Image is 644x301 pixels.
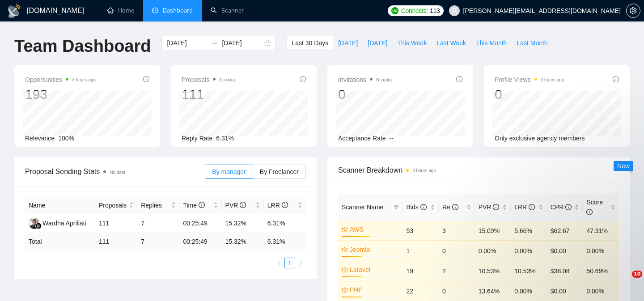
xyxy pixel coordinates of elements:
button: setting [626,4,640,18]
td: 00:25:49 [179,233,221,250]
span: info-circle [613,76,619,82]
span: 113 [430,6,440,16]
th: Name [25,197,95,214]
time: 3 hours ago [72,77,96,82]
li: Next Page [295,258,306,268]
a: PHP [350,285,397,295]
span: By Freelancer [260,168,299,175]
span: By manager [212,168,246,175]
a: homeHome [107,7,134,14]
td: 15.32% [222,214,264,233]
td: Total [25,233,95,250]
span: [DATE] [338,38,358,48]
span: Acceptance Rate [338,135,386,142]
span: info-circle [493,204,499,210]
span: swap-right [211,39,218,47]
span: setting [627,7,640,14]
a: 1 [285,258,295,268]
a: AWS [350,225,397,234]
span: info-circle [529,204,535,210]
span: info-circle [420,204,427,210]
input: Start date [167,38,208,48]
span: Only exclusive agency members [495,135,585,142]
a: searchScanner [211,7,244,14]
button: [DATE] [333,36,363,50]
a: setting [626,7,640,14]
span: -- [390,135,394,142]
span: LRR [514,203,535,211]
td: 6.31 % [264,233,306,250]
td: 0 [439,281,475,301]
span: Last Week [436,38,466,48]
span: info-circle [452,204,458,210]
td: 6.31% [264,214,306,233]
span: info-circle [282,202,288,208]
span: Proposals [182,74,235,85]
span: to [211,39,218,47]
h1: Team Dashboard [14,36,151,57]
span: Invitations [338,74,392,85]
span: info-circle [456,76,462,82]
span: right [298,260,303,266]
span: Proposal Sending Stats [25,166,205,177]
span: filter [394,204,399,210]
span: crown [342,287,348,293]
span: user [451,8,458,14]
div: 111 [182,86,235,103]
td: 2 [439,261,475,281]
iframe: Intercom live chat [614,271,635,292]
span: Proposals [99,200,127,210]
td: 0 [439,241,475,261]
td: 0.00% [511,281,547,301]
span: Scanner Breakdown [338,165,619,176]
span: info-circle [300,76,306,82]
span: No data [376,77,392,82]
span: Dashboard [163,7,193,14]
td: 7 [137,214,179,233]
td: 53 [402,220,439,241]
th: Replies [137,197,179,214]
th: Proposals [95,197,137,214]
time: 3 hours ago [412,168,436,173]
span: info-circle [586,209,593,215]
span: PVR [479,203,500,211]
span: crown [342,267,348,273]
span: No data [110,170,125,175]
td: 1 [402,241,439,261]
button: [DATE] [363,36,392,50]
span: left [276,260,282,266]
input: End date [222,38,263,48]
div: 0 [495,86,564,103]
li: 1 [284,258,295,268]
span: Bids [406,203,426,211]
td: $0.00 [547,281,583,301]
span: dashboard [152,7,158,13]
a: Laravel [350,265,397,275]
div: 0 [338,86,392,103]
span: Profile Views [495,74,564,85]
span: Scanner Name [342,203,383,211]
span: [DATE] [368,38,387,48]
span: CPR [551,203,572,211]
button: This Week [392,36,432,50]
img: logo [7,4,21,18]
span: Time [183,202,204,209]
td: 00:25:49 [179,214,221,233]
span: Reply Rate [182,135,212,142]
time: 3 hours ago [541,77,564,82]
img: WA [29,218,40,229]
td: 22 [402,281,439,301]
span: info-circle [199,202,205,208]
span: crown [342,226,348,233]
span: New [617,162,630,170]
td: 7 [137,233,179,250]
span: crown [342,246,348,253]
button: left [274,258,284,268]
span: 6.31% [216,135,234,142]
span: filter [392,200,401,214]
span: Opportunities [25,74,96,85]
span: Score [586,199,603,216]
td: 3 [439,220,475,241]
a: Joomla [350,245,397,254]
img: upwork-logo.png [391,7,398,14]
